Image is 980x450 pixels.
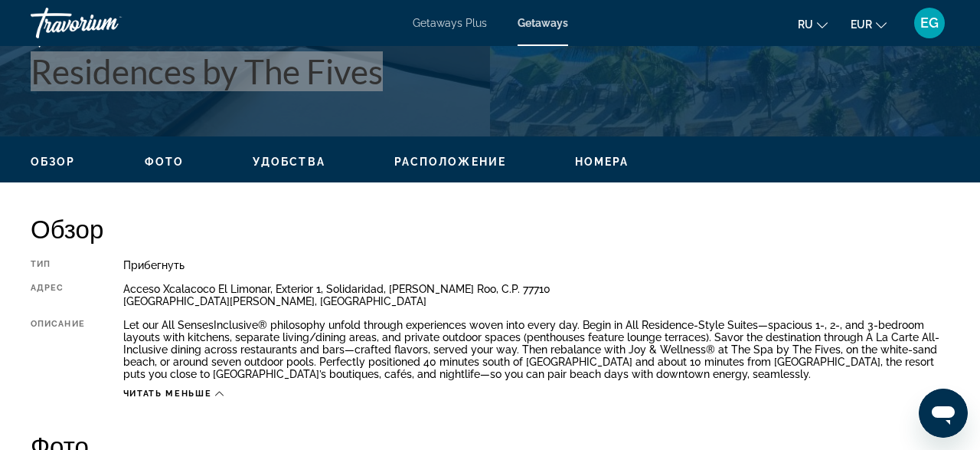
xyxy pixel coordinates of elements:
a: Travorium [31,3,184,43]
span: EUR [851,18,872,31]
button: Фото [145,155,184,169]
button: Change currency [851,13,887,35]
a: Getaways [518,17,568,29]
span: EG [920,15,939,31]
div: Let our All SensesInclusive® philosophy unfold through experiences woven into every day. Begin in... [123,319,949,380]
button: Удобства [253,155,325,169]
div: Адрес [31,283,85,307]
h2: Обзор [31,213,949,244]
div: Прибегнуть [123,259,949,271]
div: Тип [31,259,85,271]
span: Читать меньше [123,389,211,399]
div: Описание [31,319,85,380]
span: Обзор [31,156,76,168]
h1: Residences by The Fives [31,51,949,91]
span: Фото [145,156,184,168]
a: Getaways Plus [413,17,487,29]
div: Acceso Xcalacoco El Limonar, Exterior 1, Solidaridad, [PERSON_NAME] Roo, C.P. 77710 [GEOGRAPHIC_D... [123,283,949,307]
button: Читать меньше [123,388,224,399]
button: Номера [575,155,629,169]
span: Удобства [253,156,325,168]
span: Номера [575,156,629,168]
button: Расположение [394,155,506,169]
iframe: Schaltfläche zum Öffnen des Messaging-Fensters [919,389,968,438]
button: Change language [798,13,828,35]
span: Расположение [394,156,506,168]
span: ru [798,18,813,31]
button: Обзор [31,155,76,169]
button: User Menu [910,7,949,39]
